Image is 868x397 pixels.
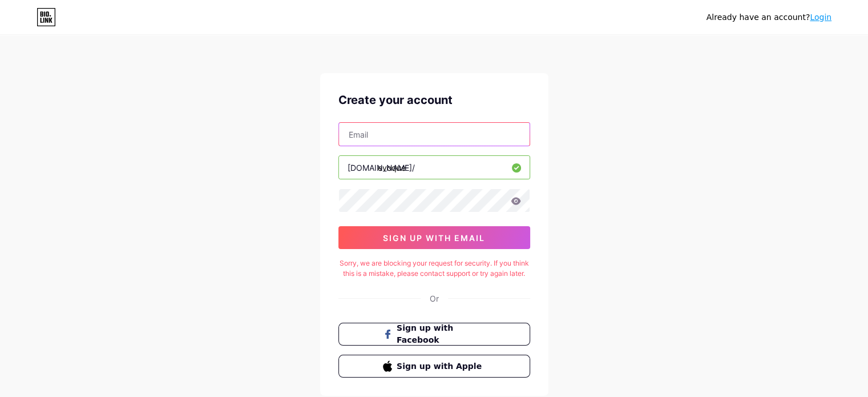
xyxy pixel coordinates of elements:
span: Sign up with Apple [397,360,485,372]
input: Email [339,123,530,146]
div: Or [430,292,439,304]
button: Sign up with Apple [338,355,530,378]
div: Already have an account? [706,11,831,23]
button: Sign up with Facebook [338,323,530,346]
button: sign up with email [338,226,530,249]
div: [DOMAIN_NAME]/ [348,162,415,174]
input: username [339,156,530,179]
div: Sorry, we are blocking your request for security. If you think this is a mistake, please contact ... [338,258,530,279]
a: Login [810,13,831,22]
span: Sign up with Facebook [397,322,485,346]
div: Create your account [338,91,530,109]
span: sign up with email [383,233,485,243]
